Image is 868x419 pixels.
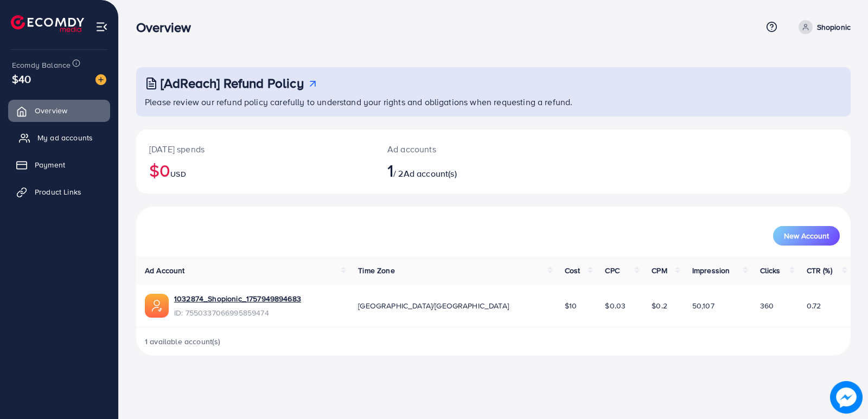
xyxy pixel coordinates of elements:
p: Please review our refund policy carefully to understand your rights and obligations when requesti... [145,95,844,108]
a: Shopionic [794,20,851,34]
span: CPM [652,265,667,276]
img: image [830,381,863,414]
a: Product Links [8,181,110,203]
span: 1 [387,158,393,183]
span: USD [170,169,186,179]
span: $0.03 [605,300,626,311]
span: CTR (%) [807,265,832,276]
span: Cost [565,265,580,276]
span: New Account [784,232,829,240]
span: Ad Account [145,265,185,276]
h2: / 2 [387,160,540,181]
span: 1 available account(s) [145,336,221,347]
span: [GEOGRAPHIC_DATA]/[GEOGRAPHIC_DATA] [358,300,509,311]
h3: [AdReach] Refund Policy [161,75,304,91]
span: Clicks [760,265,781,276]
h2: $0 [149,160,361,181]
h3: Overview [136,20,200,35]
span: Time Zone [358,265,394,276]
p: Ad accounts [387,143,540,156]
img: logo [11,15,84,32]
span: 50,107 [692,300,714,311]
a: Overview [8,100,110,121]
span: $10 [565,300,577,311]
span: My ad accounts [37,132,93,143]
span: Product Links [35,186,81,197]
p: Shopionic [817,21,851,34]
span: Payment [35,159,65,170]
p: [DATE] spends [149,143,361,156]
span: Ecomdy Balance [12,60,71,70]
a: Payment [8,154,110,176]
span: Ad account(s) [404,167,457,179]
span: 360 [760,300,774,311]
img: image [95,74,106,85]
span: Overview [35,105,67,116]
span: $40 [12,71,31,87]
span: $0.2 [652,300,667,311]
span: 0.72 [807,300,821,311]
a: My ad accounts [8,127,110,149]
a: 1032874_Shopionic_1757949894683 [174,293,301,304]
span: ID: 7550337066995859474 [174,307,301,318]
button: New Account [773,226,840,246]
img: menu [95,21,108,33]
span: Impression [692,265,730,276]
img: ic-ads-acc.e4c84228.svg [145,294,169,318]
span: CPC [605,265,619,276]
